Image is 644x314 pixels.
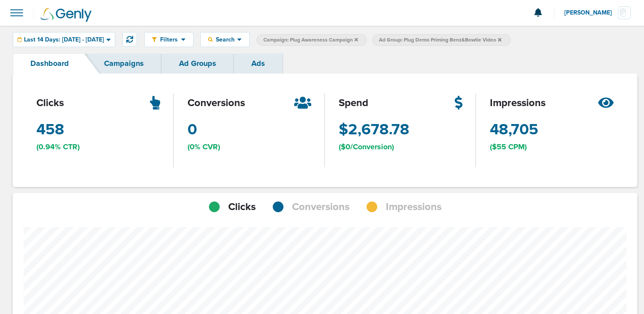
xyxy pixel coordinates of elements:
span: Campaign: Plug Awareness Campaign [263,36,358,44]
a: Ad Groups [161,53,234,74]
span: [PERSON_NAME] [564,10,618,16]
span: $2,678.78 [339,119,409,140]
span: impressions [490,96,546,110]
span: conversions [188,96,245,110]
span: Ad Group: Plug Demo Priming Benz&Bowtie Video [379,36,501,44]
span: clicks [36,96,64,110]
span: Clicks [228,200,256,214]
span: ($55 CPM) [490,142,527,152]
span: Search [213,36,237,43]
span: 48,705 [490,119,538,140]
a: Ads [234,53,283,74]
span: Filters [157,36,181,43]
span: ($0/Conversion) [339,142,394,152]
span: 0 [188,119,197,140]
span: Impressions [386,200,441,214]
span: (0.94% CTR) [36,142,80,152]
a: Campaigns [86,53,161,74]
span: Conversions [292,200,349,214]
img: Genly [41,8,92,22]
span: Last 14 Days: [DATE] - [DATE] [24,37,104,43]
span: spend [339,96,368,110]
a: Dashboard [13,53,86,74]
span: 458 [36,119,64,140]
span: (0% CVR) [188,142,220,152]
